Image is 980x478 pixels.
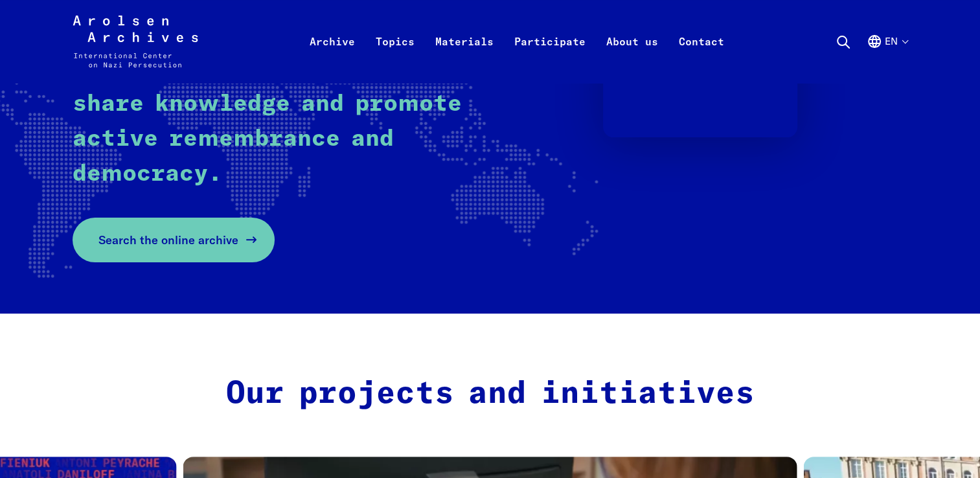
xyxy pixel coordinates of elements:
[365,31,425,83] a: Topics
[425,31,504,83] a: Materials
[299,16,735,67] nav: Primary
[867,34,907,80] button: English, language selection
[668,31,735,83] a: Contact
[504,31,596,83] a: Participate
[73,218,275,262] a: Search the online archive
[98,231,238,249] span: Search the online archive
[596,31,668,83] a: About us
[299,31,365,83] a: Archive
[216,376,764,413] h2: Our projects and initiatives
